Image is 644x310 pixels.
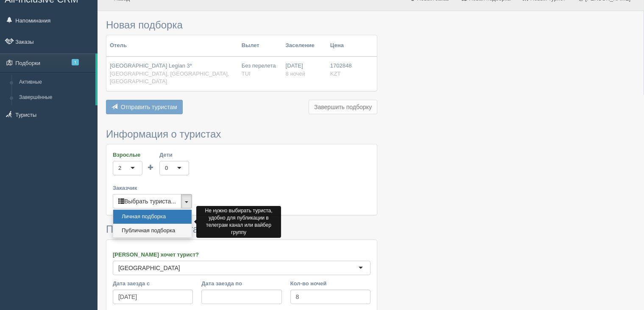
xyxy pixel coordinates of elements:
label: Дата заезда по [201,279,282,287]
th: Заселение [282,35,327,56]
th: Вылет [238,35,282,56]
span: TUI [242,70,251,77]
div: 2 [118,164,121,172]
div: 0 [165,164,168,172]
label: Кол-во ночей [290,279,371,287]
button: Выбрать туриста... [113,194,181,209]
label: [PERSON_NAME] хочет турист? [113,251,371,259]
th: Цена [327,35,355,56]
span: 1702848 [330,62,352,69]
input: 7-10 или 7,10,14 [290,290,371,304]
span: KZT [330,70,341,77]
a: Публичная подборка [113,224,192,238]
div: Не нужно выбирать туриста, удобно для публикации в телеграм канал или вайбер группу [196,206,281,238]
label: Заказчик [113,184,371,192]
span: 8 ночей [286,70,305,77]
label: Дети [159,151,189,159]
a: Личная подборка [113,210,192,224]
label: Дата заезда с [113,279,193,287]
span: [GEOGRAPHIC_DATA], [GEOGRAPHIC_DATA], [GEOGRAPHIC_DATA] [110,70,229,85]
div: [GEOGRAPHIC_DATA] [118,264,180,272]
th: Отель [106,35,238,56]
h3: Новая подборка [106,20,377,31]
span: Пожелания туриста [106,223,198,235]
label: Взрослые [113,151,142,159]
div: [DATE] [286,62,323,78]
div: Без перелета [242,62,279,78]
a: Активные [15,75,95,90]
span: [GEOGRAPHIC_DATA] Legian 3* [110,62,192,69]
a: Завершённые [15,90,95,105]
h3: Информация о туристах [106,129,377,140]
span: 1 [72,59,79,65]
